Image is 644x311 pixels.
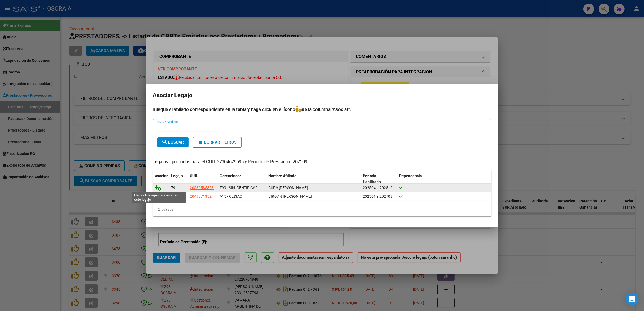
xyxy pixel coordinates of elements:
span: Periodo Habilitado [363,174,381,184]
div: 202501 a 202703 [363,193,395,200]
button: Buscar [157,137,189,147]
span: Borrar Filtros [198,140,237,145]
datatable-header-cell: Gerenciador [218,170,266,188]
mat-icon: search [162,139,168,145]
h4: Busque el afiliado correspondiente en la tabla y haga click en el ícono de la columna "Asociar". [153,106,491,113]
span: 20493713524 [190,194,214,199]
datatable-header-cell: Nombre Afiliado [266,170,361,188]
span: CURA LAUTARO BENJAMIN [269,186,308,190]
div: 2 registros [153,203,491,216]
datatable-header-cell: CUIL [188,170,218,188]
datatable-header-cell: Legajo [169,170,188,188]
div: 202504 a 202512 [363,185,395,191]
div: Open Intercom Messenger [626,293,639,306]
span: Nombre Afiliado [269,174,297,178]
span: VIRGAN JEREMIAS DANIEL [269,194,312,199]
span: Gerenciador [220,174,241,178]
span: A15 - CEDIAC [220,194,242,199]
span: 79 [171,186,176,190]
datatable-header-cell: Periodo Habilitado [361,170,397,188]
datatable-header-cell: Dependencia [397,170,491,188]
h2: Asociar Legajo [153,90,491,101]
span: Buscar [162,140,184,145]
span: Dependencia [399,174,422,178]
datatable-header-cell: Asociar [153,170,169,188]
span: CUIL [190,174,198,178]
mat-icon: delete [198,139,204,145]
span: Z99 - SIN IDENTIFICAR [220,186,258,190]
span: Asociar [155,174,168,178]
p: Legajos aprobados para el CUIT 27304629695 y Período de Prestación 202509 [153,159,491,166]
span: 20530585353 [190,186,214,190]
span: 46 [171,194,176,199]
button: Borrar Filtros [193,137,242,148]
span: Legajo [171,174,183,178]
